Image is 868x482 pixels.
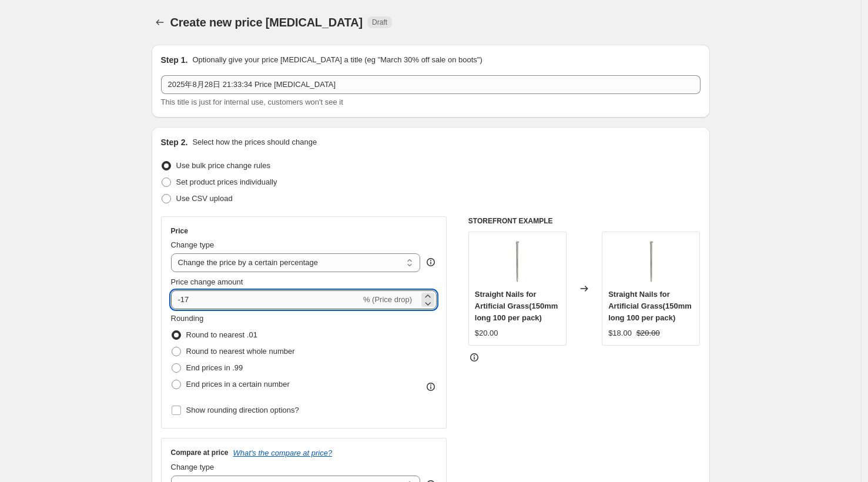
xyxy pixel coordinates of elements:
[468,216,701,226] h6: STOREFRONT EXAMPLE
[186,406,299,414] span: Show rounding direction options?
[494,238,541,285] img: 01_80x.jpg
[425,256,437,268] div: help
[176,194,233,203] span: Use CSV upload
[176,161,270,170] span: Use bulk price change rules
[363,295,412,304] span: % (Price drop)
[176,178,277,186] span: Set product prices individually
[171,226,188,236] h3: Price
[636,327,660,339] strike: $20.00
[171,314,204,323] span: Rounding
[628,238,675,285] img: 01_80x.jpg
[475,290,558,322] span: Straight Nails for Artificial Grass(150mm long 100 per pack)
[171,277,243,286] span: Price change amount
[161,98,343,106] span: This title is just for internal use, customers won't see it
[192,54,482,66] p: Optionally give your price [MEDICAL_DATA] a title (eg "March 30% off sale on boots")
[608,327,632,339] div: $18.00
[186,380,290,389] span: End prices in a certain number
[186,330,257,339] span: Round to nearest .01
[161,54,188,66] h2: Step 1.
[233,448,333,457] button: What's the compare at price?
[171,290,361,309] input: -15
[608,290,692,322] span: Straight Nails for Artificial Grass(150mm long 100 per pack)
[475,327,498,339] div: $20.00
[161,136,188,148] h2: Step 2.
[171,463,215,471] span: Change type
[161,75,701,94] input: 30% off holiday sale
[192,136,317,148] p: Select how the prices should change
[372,18,387,27] span: Draft
[152,14,168,31] button: Price change jobs
[186,363,243,372] span: End prices in .99
[170,16,363,29] span: Create new price [MEDICAL_DATA]
[186,347,295,356] span: Round to nearest whole number
[171,448,229,457] h3: Compare at price
[171,240,215,249] span: Change type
